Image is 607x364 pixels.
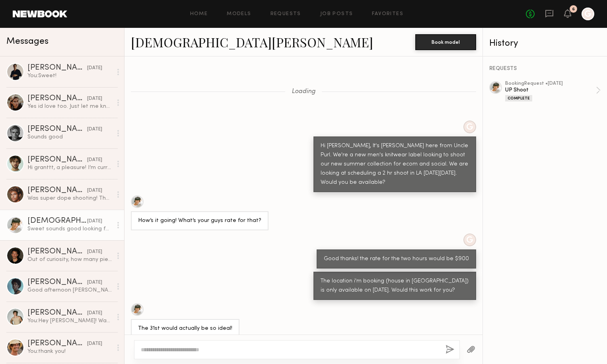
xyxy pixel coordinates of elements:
[321,142,469,187] div: Hi [PERSON_NAME], It's [PERSON_NAME] here from Uncle Purl. We're a new men's knitwear label looki...
[27,125,87,133] div: [PERSON_NAME]
[582,8,594,20] a: G
[505,86,596,94] div: UP Shoot
[27,317,112,325] div: You: Hey [PERSON_NAME]! Wanted to send you some Summer pieces, pinged you on i g . LMK!
[27,309,87,317] div: [PERSON_NAME]
[87,279,102,286] div: [DATE]
[27,278,87,286] div: [PERSON_NAME]
[372,12,403,17] a: Favorites
[87,95,102,103] div: [DATE]
[489,39,601,48] div: History
[87,309,102,317] div: [DATE]
[27,248,87,256] div: [PERSON_NAME]
[87,340,102,348] div: [DATE]
[87,218,102,225] div: [DATE]
[505,95,532,101] div: Complete
[270,12,301,17] a: Requests
[87,126,102,133] div: [DATE]
[138,216,261,226] div: How’s it going! What’s your guys rate for that?
[87,64,102,72] div: [DATE]
[27,340,87,348] div: [PERSON_NAME]
[27,286,112,294] div: Good afternoon [PERSON_NAME], thank you for reaching out. I am impressed by the vintage designs o...
[27,133,112,141] div: Sounds good
[131,33,373,51] a: [DEMOGRAPHIC_DATA][PERSON_NAME]
[27,256,112,263] div: Out of curiosity, how many pieces would you be gifting?
[505,81,596,86] div: booking Request • [DATE]
[415,38,476,45] a: Book model
[320,12,353,17] a: Job Posts
[87,156,102,164] div: [DATE]
[227,12,251,17] a: Models
[324,255,469,264] div: Good thanks! the rate for the two hours would be $900
[27,64,87,72] div: [PERSON_NAME]
[87,187,102,195] div: [DATE]
[415,34,476,50] button: Book model
[27,217,87,225] div: [DEMOGRAPHIC_DATA][PERSON_NAME]
[6,37,49,46] span: Messages
[27,72,112,80] div: You: Sweet!
[27,187,87,195] div: [PERSON_NAME]
[87,248,102,256] div: [DATE]
[292,88,315,95] span: Loading
[138,324,232,333] div: The 31st would actually be so ideal!
[505,81,601,101] a: bookingRequest •[DATE]UP ShootComplete
[321,277,469,295] div: The location i'm booking (house in [GEOGRAPHIC_DATA]) is only available on [DATE]. Would this wor...
[27,348,112,355] div: You: thank you!
[27,225,112,233] div: Sweet sounds good looking forward!!
[190,12,208,17] a: Home
[27,95,87,103] div: [PERSON_NAME]
[572,7,575,12] div: 6
[27,164,112,171] div: Hi granttt, a pleasure! I’m currently planning to go to [GEOGRAPHIC_DATA] to do some work next month
[489,66,601,72] div: REQUESTS
[27,195,112,202] div: Was super dope shooting! Thanks for having me!
[27,103,112,110] div: Yes id love too. Just let me know when. Blessings
[27,156,87,164] div: [PERSON_NAME]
